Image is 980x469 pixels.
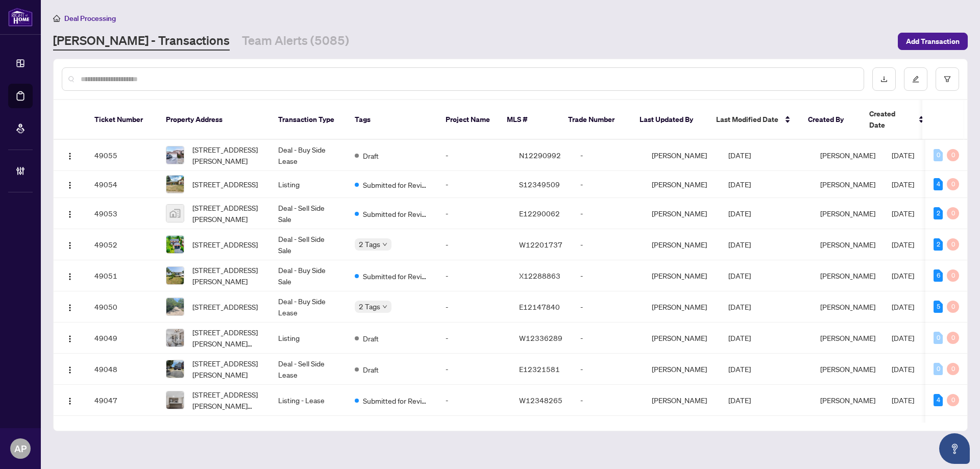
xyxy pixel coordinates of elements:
[86,291,158,323] td: 49050
[934,149,943,161] div: 0
[86,140,158,171] td: 49055
[166,267,184,284] img: thumbnail-img
[644,171,720,198] td: [PERSON_NAME]
[86,229,158,260] td: 49052
[437,323,511,354] td: -
[62,392,78,408] button: Logo
[892,151,914,160] span: [DATE]
[519,180,560,189] span: S12349509
[242,32,349,51] a: Team Alerts (5085)
[728,364,751,374] span: [DATE]
[572,354,644,385] td: -
[892,209,914,218] span: [DATE]
[166,176,184,193] img: thumbnail-img
[363,364,379,375] span: Draft
[820,240,875,249] span: [PERSON_NAME]
[820,364,875,374] span: [PERSON_NAME]
[934,332,943,344] div: 0
[728,209,751,218] span: [DATE]
[572,229,644,260] td: -
[728,271,751,280] span: [DATE]
[519,240,562,249] span: W12201737
[270,354,347,385] td: Deal - Sell Side Lease
[939,433,970,464] button: Open asap
[869,108,912,131] span: Created Date
[437,260,511,291] td: -
[382,242,387,247] span: down
[86,100,158,140] th: Ticket Number
[166,329,184,347] img: thumbnail-img
[519,302,560,311] span: E12147840
[728,333,751,342] span: [DATE]
[572,198,644,229] td: -
[934,178,943,190] div: 4
[86,354,158,385] td: 49048
[947,394,959,406] div: 0
[944,76,951,83] span: filter
[892,302,914,311] span: [DATE]
[820,333,875,342] span: [PERSON_NAME]
[270,229,347,260] td: Deal - Sell Side Sale
[892,396,914,405] span: [DATE]
[572,260,644,291] td: -
[86,385,158,416] td: 49047
[861,100,933,140] th: Created Date
[572,385,644,416] td: -
[437,140,511,171] td: -
[437,171,511,198] td: -
[947,363,959,375] div: 0
[437,291,511,323] td: -
[270,385,347,416] td: Listing - Lease
[62,147,78,163] button: Logo
[631,100,708,140] th: Last Updated By
[892,180,914,189] span: [DATE]
[166,298,184,315] img: thumbnail-img
[519,151,561,160] span: N12290992
[437,229,511,260] td: -
[270,198,347,229] td: Deal - Sell Side Sale
[936,67,959,91] button: filter
[363,179,429,190] span: Submitted for Review
[86,171,158,198] td: 49054
[437,385,511,416] td: -
[270,260,347,291] td: Deal - Buy Side Sale
[62,361,78,377] button: Logo
[560,100,631,140] th: Trade Number
[363,333,379,344] span: Draft
[572,140,644,171] td: -
[166,205,184,222] img: thumbnail-img
[62,176,78,192] button: Logo
[872,67,896,91] button: download
[62,330,78,346] button: Logo
[437,198,511,229] td: -
[572,291,644,323] td: -
[947,332,959,344] div: 0
[519,271,560,280] span: X12288863
[947,238,959,251] div: 0
[934,238,943,251] div: 2
[270,291,347,323] td: Deal - Buy Side Lease
[644,354,720,385] td: [PERSON_NAME]
[728,240,751,249] span: [DATE]
[382,304,387,309] span: down
[892,271,914,280] span: [DATE]
[363,208,429,219] span: Submitted for Review
[192,327,262,349] span: [STREET_ADDRESS][PERSON_NAME][PERSON_NAME]
[728,396,751,405] span: [DATE]
[62,236,78,253] button: Logo
[53,15,60,22] span: home
[363,395,429,406] span: Submitted for Review
[192,358,262,380] span: [STREET_ADDRESS][PERSON_NAME]
[947,269,959,282] div: 0
[86,198,158,229] td: 49053
[934,363,943,375] div: 0
[66,181,74,189] img: Logo
[912,76,919,83] span: edit
[820,396,875,405] span: [PERSON_NAME]
[934,394,943,406] div: 4
[62,267,78,284] button: Logo
[53,32,230,51] a: [PERSON_NAME] - Transactions
[519,209,560,218] span: E12290062
[359,301,380,312] span: 2 Tags
[86,323,158,354] td: 49049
